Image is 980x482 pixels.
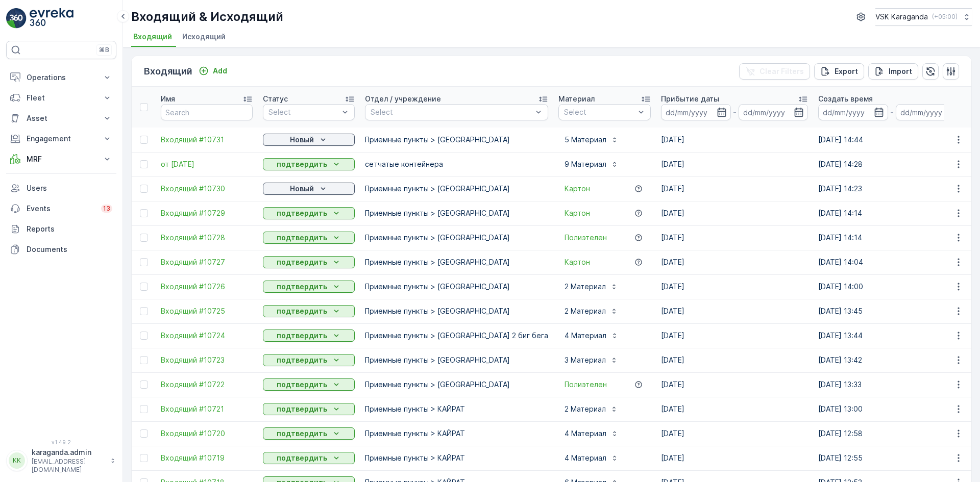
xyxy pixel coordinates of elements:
button: подтвердить [263,158,355,170]
p: подтвердить [277,355,327,365]
td: [DATE] [656,348,813,372]
td: Приемные пункты > КАЙРАТ [360,397,553,421]
a: Полиэтелен [565,233,607,243]
div: Toggle Row Selected [140,454,148,462]
td: Приемные пункты > КАЙРАТ [360,446,553,470]
div: Toggle Row Selected [140,405,148,413]
button: подтвердить [263,256,355,268]
span: Входящий #10723 [161,355,253,365]
td: [DATE] 13:45 [813,299,970,323]
div: Toggle Row Selected [140,380,148,389]
div: Toggle Row Selected [140,234,148,242]
span: Входящий #10725 [161,306,253,316]
p: Reports [27,224,112,234]
div: Toggle Row Selected [140,136,148,144]
a: от 02.09.2025 [161,159,253,169]
p: VSK Karaganda [875,12,928,22]
p: Add [213,66,227,76]
p: Documents [27,244,112,255]
span: Исходящий [182,32,226,42]
span: Входящий #10724 [161,331,253,341]
p: 5 Материал [565,135,606,145]
img: logo [6,8,27,29]
td: [DATE] [656,299,813,323]
td: [DATE] 14:14 [813,225,970,250]
td: [DATE] [656,323,813,348]
span: Входящий #10726 [161,282,253,292]
span: Входящий #10721 [161,404,253,414]
td: [DATE] [656,225,813,250]
p: Входящий [144,64,192,79]
span: v 1.49.2 [6,439,116,445]
a: Documents [6,239,116,260]
input: dd/mm/yyyy [818,104,888,120]
p: Clear Filters [759,66,804,77]
span: Входящий #10731 [161,135,253,145]
button: VSK Karaganda(+05:00) [875,8,972,26]
p: 4 Материал [565,453,606,463]
p: Select [564,107,635,117]
td: [DATE] [656,421,813,446]
td: [DATE] 14:28 [813,152,970,176]
p: подтвердить [277,453,327,463]
input: dd/mm/yyyy [896,104,966,120]
a: Картон [565,184,590,194]
button: Clear Filters [739,63,810,80]
p: ⌘B [99,46,109,54]
a: Events13 [6,198,116,219]
a: Входящий #10730 [161,184,253,194]
span: Входящий #10720 [161,428,253,439]
td: [DATE] 14:14 [813,201,970,225]
p: 9 Материал [565,159,606,169]
td: [DATE] 14:23 [813,176,970,201]
button: 2 Материал [558,401,624,417]
td: [DATE] [656,152,813,176]
td: [DATE] [656,250,813,274]
button: подтвердить [263,378,355,391]
td: [DATE] 13:44 [813,323,970,348]
a: Входящий #10722 [161,379,253,390]
button: KKkaraganda.admin[EMAIL_ADDRESS][DOMAIN_NAME] [6,447,116,474]
button: Export [814,63,864,80]
td: Приемные пункты > [GEOGRAPHIC_DATA] [360,201,553,225]
td: Приемные пункты > [GEOGRAPHIC_DATA] [360,372,553,397]
button: 2 Материал [558,278,624,295]
p: 13 [103,205,110,213]
div: Toggle Row Selected [140,258,148,266]
div: Toggle Row Selected [140,185,148,193]
button: Import [868,63,918,80]
button: подтвердить [263,427,355,440]
td: [DATE] [656,201,813,225]
td: [DATE] [656,274,813,299]
a: Картон [565,208,590,218]
p: подтвердить [277,306,327,316]
td: Приемные пункты > [GEOGRAPHIC_DATA] [360,348,553,372]
p: Select [268,107,339,117]
p: Имя [161,94,175,104]
input: dd/mm/yyyy [661,104,731,120]
button: 3 Материал [558,352,624,368]
div: Toggle Row Selected [140,332,148,340]
p: подтвердить [277,428,327,439]
button: Fleet [6,88,116,108]
button: подтвердить [263,452,355,464]
p: 2 Материал [565,404,606,414]
button: 4 Материал [558,425,625,442]
p: подтвердить [277,257,327,267]
button: 4 Материал [558,450,625,466]
td: Приемные пункты > [GEOGRAPHIC_DATA] [360,274,553,299]
a: Картон [565,257,590,267]
p: Новый [290,184,314,194]
button: Add [194,65,231,77]
p: 2 Материал [565,306,606,316]
p: - [890,106,894,118]
span: Полиэтелен [565,379,607,390]
p: Входящий & Исходящий [131,9,283,25]
a: Users [6,178,116,198]
button: подтвердить [263,305,355,317]
td: [DATE] [656,372,813,397]
span: Входящий #10729 [161,208,253,218]
p: Новый [290,135,314,145]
